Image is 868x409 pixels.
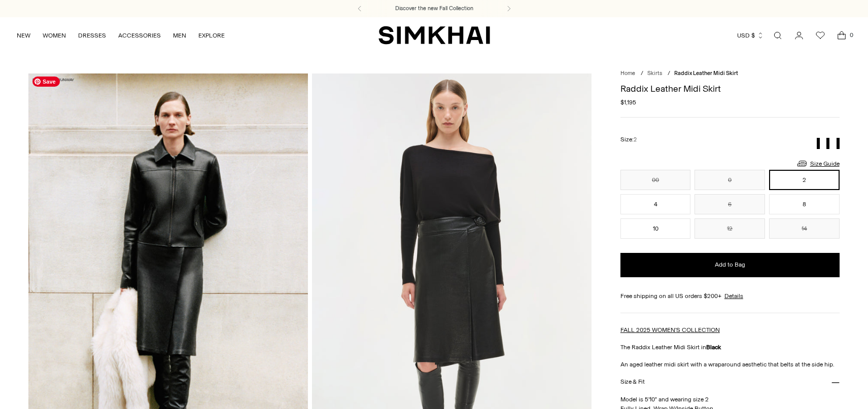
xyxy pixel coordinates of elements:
[32,77,60,87] span: Save
[198,24,225,47] a: EXPLORE
[78,24,106,47] a: DRESSES
[620,194,691,214] button: 4
[768,25,788,46] a: Open search modal
[43,24,66,47] a: WOMEN
[620,170,691,190] button: 00
[620,98,636,107] span: $1,195
[641,69,643,78] div: /
[789,25,809,46] a: Go to the account page
[695,218,765,239] button: 12
[620,84,840,93] h1: Raddix Leather Midi Skirt
[831,25,852,46] a: Open cart modal
[706,344,721,351] strong: Black
[769,194,840,214] button: 8
[620,70,635,77] a: Home
[620,343,840,352] p: The Raddix Leather Midi Skirt in
[620,69,840,78] nav: breadcrumbs
[620,369,840,395] button: Size & Fit
[715,261,745,269] span: Add to Bag
[17,24,30,47] a: NEW
[173,24,186,47] a: MEN
[378,25,490,45] a: SIMKHAI
[620,135,637,144] label: Size:
[695,194,765,214] button: 6
[620,218,691,239] button: 10
[769,218,840,239] button: 14
[674,70,738,77] span: Raddix Leather Midi Skirt
[620,360,840,369] p: An aged leather midi skirt with a wraparound aesthetic that belts at the side hip.
[769,170,840,190] button: 2
[634,136,637,143] span: 2
[695,170,765,190] button: 0
[620,379,645,385] h3: Size & Fit
[724,291,743,301] a: Details
[395,5,473,13] a: Discover the new Fall Collection
[620,253,840,277] button: Add to Bag
[810,25,830,46] a: Wishlist
[118,24,161,47] a: ACCESSORIES
[796,157,840,170] a: Size Guide
[668,69,670,78] div: /
[620,326,720,333] a: FALL 2025 WOMEN'S COLLECTION
[620,291,840,301] div: Free shipping on all US orders $200+
[737,24,764,47] button: USD $
[847,30,856,40] span: 0
[647,70,662,77] a: Skirts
